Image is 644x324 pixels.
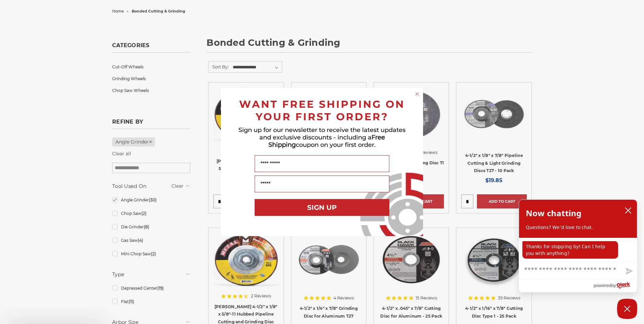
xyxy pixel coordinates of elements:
button: Close Chatbox [617,299,637,319]
h2: Now chatting [526,206,581,220]
span: by [611,281,616,290]
p: Questions? We'd love to chat. [526,224,630,231]
span: Sign up for our newsletter to receive the latest updates and exclusive discounts - including a co... [238,126,406,149]
button: Send message [620,264,637,279]
button: close chatbox [623,205,634,216]
div: olark chatbox [519,199,637,292]
span: Free Shipping [268,134,385,149]
p: Thanks for stopping by! Can I help you with anything? [522,241,618,259]
button: Close dialog [414,91,420,97]
span: powered [593,281,611,290]
a: Powered by Olark [593,280,637,292]
button: SIGN UP [255,199,389,216]
span: WANT FREE SHIPPING ON YOUR FIRST ORDER? [239,98,405,123]
div: chat [519,238,637,261]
